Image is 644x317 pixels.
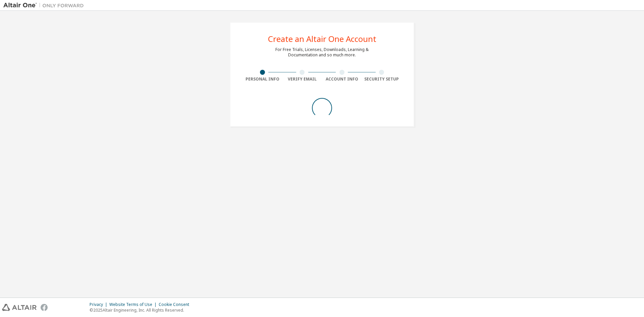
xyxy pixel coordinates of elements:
img: Altair One [3,2,87,9]
div: Security Setup [362,76,402,82]
div: Privacy [90,302,109,307]
div: For Free Trials, Licenses, Downloads, Learning & Documentation and so much more. [275,47,369,58]
div: Create an Altair One Account [268,35,376,43]
div: Verify Email [282,76,322,82]
img: facebook.svg [41,304,48,311]
div: Website Terms of Use [109,302,159,307]
img: altair_logo.svg [2,304,37,311]
div: Personal Info [243,76,282,82]
div: Cookie Consent [159,302,193,307]
p: © 2025 Altair Engineering, Inc. All Rights Reserved. [90,307,193,313]
div: Account Info [322,76,362,82]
